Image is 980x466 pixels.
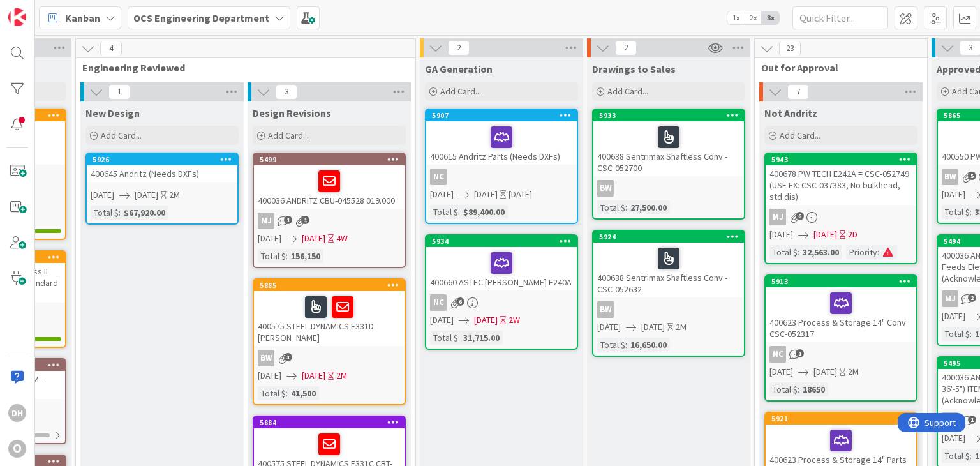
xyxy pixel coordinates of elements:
div: 5934 [432,237,577,246]
span: Kanban [65,10,100,26]
span: 23 [779,41,801,56]
div: 400623 Process & Storage 14" Conv CSC-052317 [766,287,916,342]
span: : [970,449,972,463]
div: NC [430,169,447,185]
div: 5934400660 ASTEC [PERSON_NAME] E240A [426,236,577,290]
span: [DATE] [91,188,114,202]
div: BW [597,301,614,318]
div: 16,650.00 [627,338,670,352]
div: 2M [169,188,180,202]
img: Visit kanbanzone.com [8,8,26,26]
div: Total $ [258,386,286,400]
span: [DATE] [258,369,281,382]
div: 400615 Andritz Parts (Needs DXFs) [426,121,577,165]
div: 5499 [260,155,405,164]
div: 5926400645 Andritz (Needs DXFs) [87,154,237,182]
div: MJ [766,209,916,225]
div: 5499 [254,154,405,165]
div: 2M [676,320,687,334]
div: NC [426,294,577,311]
div: BW [258,350,274,366]
div: 5907400615 Andritz Parts (Needs DXFs) [426,110,577,165]
div: Total $ [942,205,970,219]
div: Total $ [769,245,798,259]
span: [DATE] [813,365,837,379]
div: BW [942,169,958,185]
span: Not Andritz [764,107,817,119]
span: [DATE] [942,432,965,445]
div: BW [593,180,744,197]
span: [DATE] [769,228,793,241]
div: [DATE] [509,188,532,201]
span: 5 [968,172,976,180]
span: [DATE] [942,188,965,201]
span: Add Card... [607,86,648,97]
span: [DATE] [942,310,965,323]
span: 3x [762,11,779,24]
span: 2 [968,294,976,302]
div: 4W [336,232,348,245]
span: : [286,386,288,400]
span: 1 [301,216,309,224]
div: 5933 [599,111,744,120]
div: Total $ [258,249,286,263]
span: : [970,205,972,219]
div: Total $ [430,331,458,345]
span: 3 [284,353,292,361]
div: 5921 [771,414,916,423]
span: : [119,206,121,220]
div: NC [426,169,577,185]
span: 1 [284,216,292,224]
div: 31,715.00 [460,331,503,345]
div: 5921 [766,413,916,425]
span: 7 [787,84,809,100]
div: 2W [509,313,520,327]
div: 5907 [426,110,577,121]
div: NC [430,294,447,311]
span: [DATE] [302,369,325,382]
span: : [286,249,288,263]
span: Support [27,2,58,17]
span: 6 [796,212,804,220]
span: Out for Approval [761,61,911,74]
span: Design Revisions [253,107,331,119]
div: 400575 STEEL DYNAMICS E331D [PERSON_NAME] [254,291,405,346]
div: 400660 ASTEC [PERSON_NAME] E240A [426,247,577,290]
div: 5885 [260,281,405,290]
span: : [458,205,460,219]
span: [DATE] [430,188,454,201]
div: MJ [254,213,405,229]
span: 3 [276,84,297,100]
div: BW [254,350,405,366]
div: DH [8,404,26,422]
span: : [458,331,460,345]
div: 41,500 [288,386,319,400]
span: : [798,382,799,396]
div: Total $ [91,206,119,220]
span: Add Card... [440,86,481,97]
span: Engineering Reviewed [82,61,399,74]
div: 5884 [254,417,405,428]
span: 1 [968,416,976,424]
div: 5913400623 Process & Storage 14" Conv CSC-052317 [766,276,916,342]
div: 5884 [260,418,405,427]
span: : [970,327,972,341]
div: 32,563.00 [799,245,842,259]
div: BW [597,180,614,197]
div: 5943 [771,155,916,164]
div: 156,150 [288,249,323,263]
div: Total $ [769,382,798,396]
div: Total $ [942,327,970,341]
div: Total $ [597,200,625,214]
div: $67,920.00 [121,206,168,220]
div: 5926 [87,154,237,165]
div: NC [769,346,786,363]
span: 4 [100,41,122,56]
span: [DATE] [769,365,793,379]
div: O [8,440,26,458]
span: : [798,245,799,259]
span: Drawings to Sales [592,63,676,75]
span: [DATE] [135,188,158,202]
span: [DATE] [302,232,325,245]
div: 5924 [593,231,744,243]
